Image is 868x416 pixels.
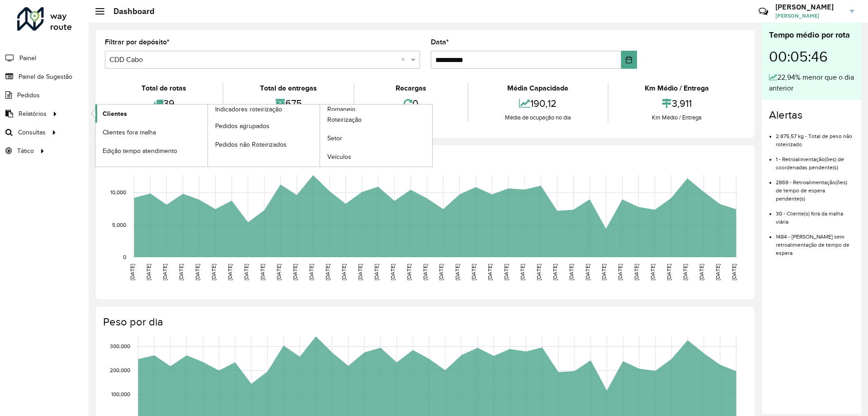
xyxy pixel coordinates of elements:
div: 3,911 [611,94,743,113]
text: [DATE] [438,264,444,280]
text: [DATE] [487,264,493,280]
span: Pedidos não Roteirizados [215,140,287,149]
button: Choose Date [621,51,637,69]
h3: [PERSON_NAME] [775,3,843,11]
text: [DATE] [552,264,558,280]
div: Média de ocupação no dia [471,113,605,122]
text: [DATE] [666,264,672,280]
a: Clientes [95,105,208,123]
text: [DATE] [715,264,721,280]
span: Clientes [103,109,127,119]
label: Filtrar por depósito [105,37,170,48]
div: Média Capacidade [471,83,605,94]
text: [DATE] [146,264,151,280]
div: Km Médio / Entrega [611,83,743,94]
h2: Dashboard [104,6,155,16]
text: [DATE] [129,264,135,280]
text: 10,000 [110,190,126,196]
div: 190,12 [471,94,605,113]
div: Tempo médio por rota [769,29,854,41]
a: Veículos [320,148,432,166]
text: [DATE] [585,264,590,280]
text: [DATE] [357,264,363,280]
text: [DATE] [178,264,184,280]
div: 00:05:46 [769,41,854,72]
text: [DATE] [471,264,476,280]
a: Edição tempo atendimento [95,142,208,160]
a: Pedidos agrupados [208,117,320,135]
li: 1 - Retroalimentação(ões) de coordenadas pendente(s) [776,148,854,172]
text: [DATE] [406,264,412,280]
span: Consultas [18,128,46,137]
span: Painel de Sugestão [19,72,72,81]
text: [DATE] [698,264,704,280]
li: 2.875,57 kg - Total de peso não roteirizado [776,125,854,148]
text: [DATE] [731,264,737,280]
span: Roteirização [327,115,362,124]
span: Romaneio [327,105,355,114]
text: [DATE] [633,264,639,280]
span: Indicadores roteirização [215,105,282,114]
text: [DATE] [454,264,460,280]
span: Pedidos agrupados [215,121,269,131]
text: [DATE] [194,264,200,280]
a: Setor [320,129,432,148]
text: 5,000 [112,222,126,228]
text: [DATE] [503,264,509,280]
text: [DATE] [325,264,330,280]
text: 0 [123,254,126,260]
text: [DATE] [276,264,282,280]
div: Km Médio / Entrega [611,113,743,122]
span: Relatórios [19,109,47,119]
span: Tático [17,146,34,156]
text: 200,000 [110,367,130,373]
div: Recargas [357,83,465,94]
h4: Alertas [769,109,854,122]
text: [DATE] [211,264,217,280]
li: 30 - Cliente(s) fora da malha viária [776,203,854,226]
a: Contato Rápido [754,2,773,21]
text: [DATE] [227,264,233,280]
text: [DATE] [259,264,265,280]
text: [DATE] [519,264,525,280]
text: [DATE] [617,264,623,280]
a: Roteirização [320,111,432,129]
text: [DATE] [308,264,314,280]
li: 1484 - [PERSON_NAME] sem retroalimentação de tempo de espera [776,226,854,257]
text: [DATE] [341,264,347,280]
a: Clientes fora malha [95,123,208,141]
text: [DATE] [536,264,542,280]
text: [DATE] [373,264,379,280]
div: Total de rotas [107,83,220,94]
text: [DATE] [682,264,688,280]
div: 675 [226,94,351,113]
h4: Peso por dia [103,316,745,329]
a: Pedidos não Roteirizados [208,135,320,153]
text: 300,000 [110,344,130,349]
li: 2869 - Retroalimentação(ões) de tempo de espera pendente(s) [776,172,854,203]
div: 0 [357,94,465,113]
span: [PERSON_NAME] [775,12,843,20]
span: Clear all [401,54,409,65]
a: Indicadores roteirização [95,105,320,167]
span: Painel [19,53,36,63]
span: Veículos [327,152,351,162]
text: [DATE] [650,264,656,280]
div: 39 [107,94,220,113]
span: Setor [327,134,342,143]
text: [DATE] [243,264,249,280]
text: [DATE] [422,264,428,280]
text: [DATE] [162,264,168,280]
text: [DATE] [292,264,298,280]
a: Romaneio [208,105,433,167]
text: [DATE] [601,264,607,280]
span: Clientes fora malha [103,128,156,137]
label: Data [431,37,449,48]
span: Edição tempo atendimento [103,146,177,156]
span: Pedidos [17,91,40,100]
text: [DATE] [568,264,574,280]
text: [DATE] [390,264,396,280]
text: 100,000 [111,391,130,397]
div: 22,94% menor que o dia anterior [769,72,854,94]
div: Total de entregas [226,83,351,94]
